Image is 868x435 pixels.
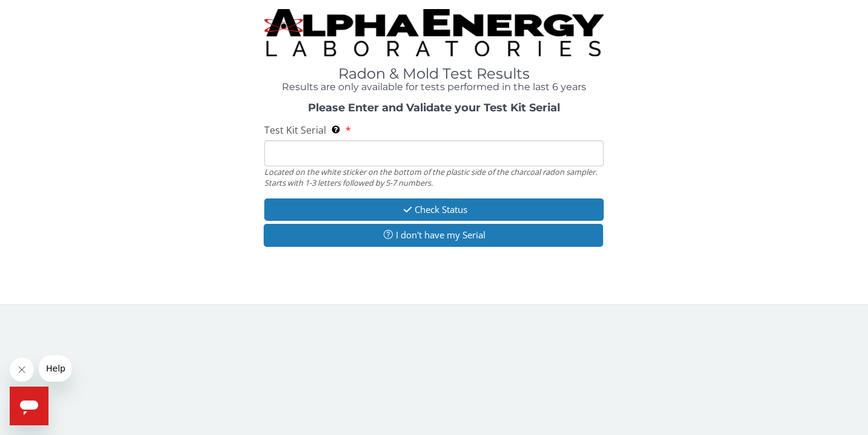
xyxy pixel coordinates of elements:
[10,387,48,425] iframe: Button to launch messaging window
[10,358,34,382] iframe: Close message
[264,82,604,93] h4: Results are only available for tests performed in the last 6 years
[39,355,72,382] iframe: Message from company
[308,101,560,114] strong: Please Enter and Validate your Test Kit Serial
[264,123,326,137] span: Test Kit Serial
[264,198,604,221] button: Check Status
[264,166,604,189] div: Located on the white sticker on the bottom of the plastic side of the charcoal radon sampler. Sta...
[264,9,604,56] img: TightCrop.jpg
[264,66,604,82] h1: Radon & Mold Test Results
[264,224,604,246] button: I don't have my Serial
